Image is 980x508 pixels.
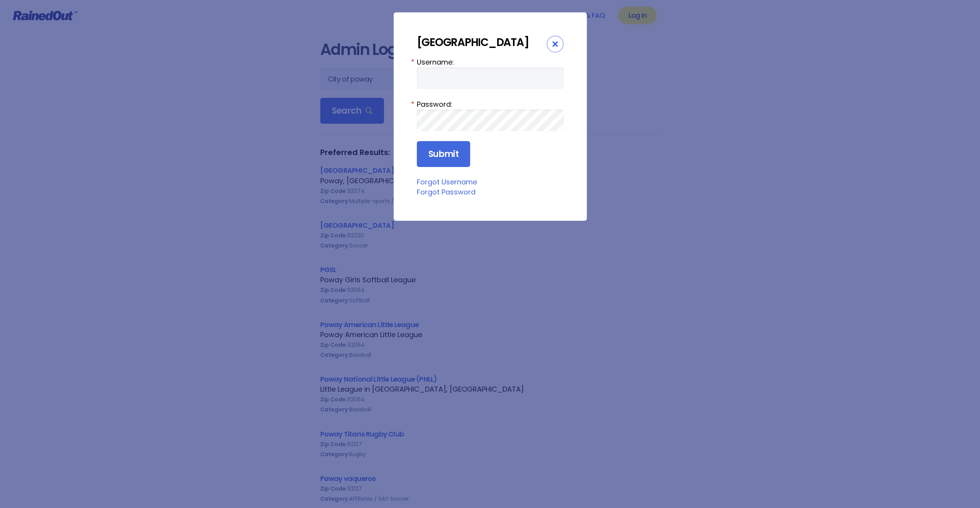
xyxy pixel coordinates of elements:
label: Password: [417,99,564,109]
div: [GEOGRAPHIC_DATA] [417,36,547,49]
input: Submit [417,141,470,167]
a: Forgot Password [417,187,476,197]
a: Forgot Username [417,177,477,187]
label: Username: [417,57,564,67]
div: Close [547,36,564,53]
